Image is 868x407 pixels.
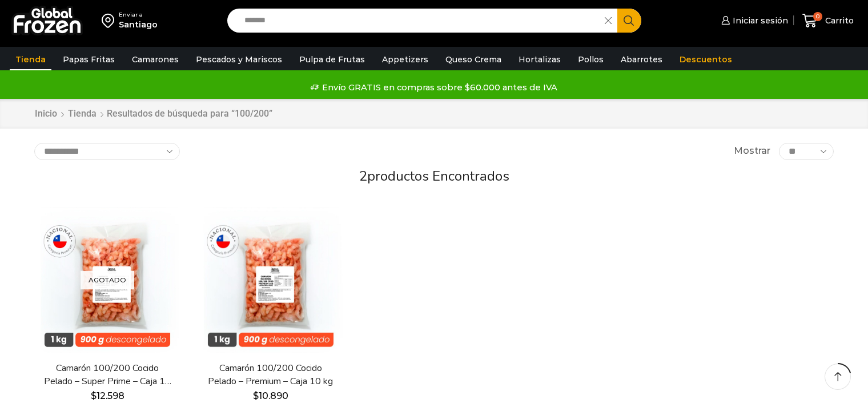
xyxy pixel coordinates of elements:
[205,362,336,388] a: Camarón 100/200 Cocido Pelado – Premium – Caja 10 kg
[10,49,51,70] a: Tienda
[572,49,609,70] a: Pollos
[376,49,434,70] a: Appetizers
[81,270,134,289] p: Agotado
[513,49,566,70] a: Hortalizas
[91,390,97,401] span: $
[102,11,119,30] img: address-field-icon.svg
[57,49,120,70] a: Papas Fritas
[294,49,371,70] a: Pulpa de Frutas
[718,9,788,32] a: Iniciar sesión
[91,390,124,401] bdi: 12.598
[42,362,173,388] a: Camarón 100/200 Cocido Pelado – Super Prime – Caja 10 kg
[367,167,509,185] span: productos encontrados
[813,12,822,21] span: 0
[730,15,788,26] span: Iniciar sesión
[119,11,158,19] div: Enviar a
[253,390,259,401] span: $
[615,49,668,70] a: Abarrotes
[126,49,184,70] a: Camarones
[799,7,857,34] a: 0 Carrito
[822,15,854,26] span: Carrito
[440,49,507,70] a: Queso Crema
[107,108,272,119] h1: Resultados de búsqueda para “100/200”
[617,9,641,33] button: Search button
[34,107,58,121] a: Inicio
[253,390,288,401] bdi: 10.890
[34,107,272,121] nav: Breadcrumb
[734,145,770,158] span: Mostrar
[67,107,97,121] a: Tienda
[119,19,158,30] div: Santiago
[359,167,367,185] span: 2
[674,49,738,70] a: Descuentos
[190,49,288,70] a: Pescados y Mariscos
[34,143,180,160] select: Pedido de la tienda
